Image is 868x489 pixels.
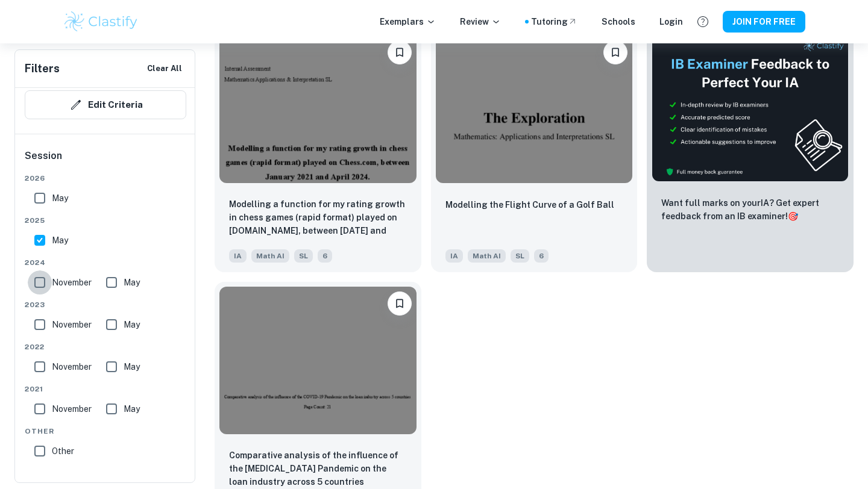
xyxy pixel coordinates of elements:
[511,249,529,263] span: SL
[52,192,68,205] span: May
[602,15,635,28] a: Schools
[468,249,506,263] span: Math AI
[388,291,412,316] button: Please log in to bookmark exemplars
[388,40,412,64] button: Please log in to bookmark exemplars
[52,276,92,289] span: November
[603,40,627,64] button: Please log in to bookmark exemplars
[52,234,68,247] span: May
[25,215,186,226] span: 2025
[124,360,140,373] span: May
[25,426,186,437] span: Other
[63,10,139,34] img: Clastify logo
[647,31,854,272] a: ThumbnailWant full marks on yourIA? Get expert feedback from an IB examiner!
[25,341,186,352] span: 2022
[25,90,186,119] button: Edit Criteria
[215,31,421,272] a: Please log in to bookmark exemplarsModelling a function for my rating growth in chess games (rapi...
[25,60,60,77] h6: Filters
[25,149,186,173] h6: Session
[661,196,839,223] p: Want full marks on your IA ? Get expert feedback from an IB examiner!
[25,173,186,184] span: 2026
[652,36,849,182] img: Thumbnail
[144,60,185,78] button: Clear All
[229,249,247,263] span: IA
[124,276,140,289] span: May
[318,249,332,263] span: 6
[25,299,186,310] span: 2023
[52,402,92,416] span: November
[25,384,186,394] span: 2021
[251,249,289,263] span: Math AI
[124,318,140,331] span: May
[229,198,407,238] p: Modelling a function for my rating growth in chess games (rapid format) played on Chess.com, betw...
[531,15,577,28] a: Tutoring
[229,449,407,488] p: Comparative analysis of the influence of the COVID-19 Pandemic on the loan industry across 5 coun...
[436,36,633,183] img: Math AI IA example thumbnail: Modelling the Flight Curve of a Golf Bal
[659,15,683,28] a: Login
[52,444,74,458] span: Other
[445,249,463,263] span: IA
[534,249,549,263] span: 6
[723,11,805,33] button: JOIN FOR FREE
[693,11,713,32] button: Help and Feedback
[460,15,501,28] p: Review
[431,31,638,272] a: Please log in to bookmark exemplarsModelling the Flight Curve of a Golf BallIAMath AISL6
[52,318,92,331] span: November
[380,15,436,28] p: Exemplars
[788,211,798,221] span: 🎯
[124,402,140,416] span: May
[219,287,417,434] img: Math AI IA example thumbnail: Comparative analysis of the influence of
[445,198,614,211] p: Modelling the Flight Curve of a Golf Ball
[294,249,313,263] span: SL
[52,360,92,373] span: November
[25,257,186,268] span: 2024
[219,36,417,183] img: Math AI IA example thumbnail: Modelling a function for my rating growt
